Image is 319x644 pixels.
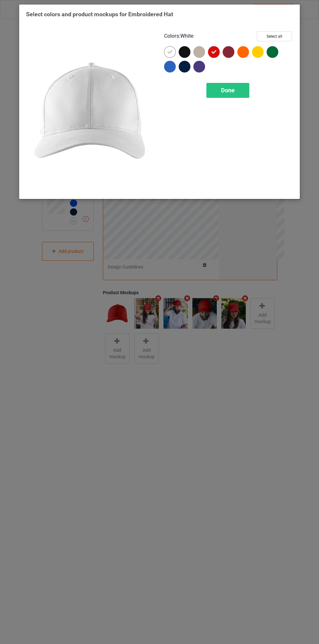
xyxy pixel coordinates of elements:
span: Colors [164,33,179,39]
img: regular.jpg [26,31,155,192]
span: Done [221,87,235,94]
button: Select all [257,31,292,41]
span: White [180,33,194,39]
span: Select colors and product mockups for Embroidered Hat [26,11,173,18]
h4: : [164,33,194,40]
